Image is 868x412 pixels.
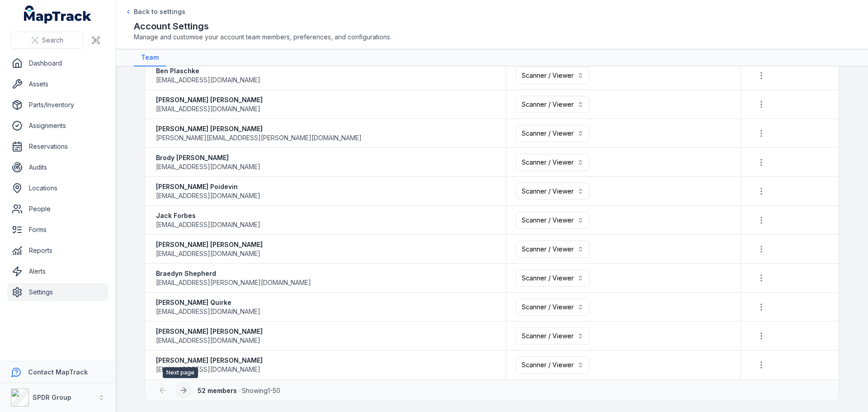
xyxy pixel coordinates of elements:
[7,262,108,280] a: Alerts
[33,393,71,401] strong: SPDR Group
[163,367,198,378] span: Next page
[516,154,590,171] button: Scanner / Viewer
[7,200,108,218] a: People
[516,298,590,316] button: Scanner / Viewer
[198,387,280,394] span: · Showing 1 - 50
[134,33,850,42] span: Manage and customise your account team members, preferences, and configurations.
[134,7,185,16] span: Back to settings
[24,5,92,24] a: MapTrack
[156,249,260,258] span: [EMAIL_ADDRESS][DOMAIN_NAME]
[7,75,108,93] a: Assets
[156,211,260,220] strong: Jack Forbes
[156,95,263,104] strong: [PERSON_NAME] [PERSON_NAME]
[42,36,63,45] span: Search
[156,240,263,249] strong: [PERSON_NAME] [PERSON_NAME]
[156,76,260,85] span: [EMAIL_ADDRESS][DOMAIN_NAME]
[7,242,108,260] a: Reports
[198,387,237,394] strong: 52 members
[516,183,590,200] button: Scanner / Viewer
[28,368,88,376] strong: Contact MapTrack
[156,278,311,287] span: [EMAIL_ADDRESS][PERSON_NAME][DOMAIN_NAME]
[7,221,108,239] a: Forms
[7,137,108,156] a: Reservations
[516,327,590,345] button: Scanner / Viewer
[156,191,260,200] span: [EMAIL_ADDRESS][DOMAIN_NAME]
[7,283,108,301] a: Settings
[7,54,108,72] a: Dashboard
[7,117,108,135] a: Assignments
[156,124,362,133] strong: [PERSON_NAME] [PERSON_NAME]
[134,49,166,66] a: Team
[134,20,850,33] h2: Account Settings
[516,212,590,229] button: Scanner / Viewer
[156,336,260,345] span: [EMAIL_ADDRESS][DOMAIN_NAME]
[156,66,260,76] strong: Ben Plaschke
[7,96,108,114] a: Parts/Inventory
[516,125,590,142] button: Scanner / Viewer
[516,356,590,374] button: Scanner / Viewer
[156,220,260,229] span: [EMAIL_ADDRESS][DOMAIN_NAME]
[156,153,260,162] strong: Brody [PERSON_NAME]
[156,298,260,307] strong: [PERSON_NAME] Quirke
[516,241,590,258] button: Scanner / Viewer
[156,182,260,191] strong: [PERSON_NAME] Poidevin
[156,356,263,365] strong: [PERSON_NAME] [PERSON_NAME]
[156,365,260,374] span: [EMAIL_ADDRESS][DOMAIN_NAME]
[156,133,362,142] span: [PERSON_NAME][EMAIL_ADDRESS][PERSON_NAME][DOMAIN_NAME]
[11,32,84,49] button: Search
[156,104,260,114] span: [EMAIL_ADDRESS][DOMAIN_NAME]
[516,96,590,113] button: Scanner / Viewer
[156,307,260,316] span: [EMAIL_ADDRESS][DOMAIN_NAME]
[156,269,311,278] strong: Braedyn Shepherd
[156,162,260,171] span: [EMAIL_ADDRESS][DOMAIN_NAME]
[156,327,263,336] strong: [PERSON_NAME] [PERSON_NAME]
[125,7,185,16] a: Back to settings
[516,270,590,287] button: Scanner / Viewer
[7,158,108,176] a: Audits
[516,67,590,84] button: Scanner / Viewer
[7,179,108,197] a: Locations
